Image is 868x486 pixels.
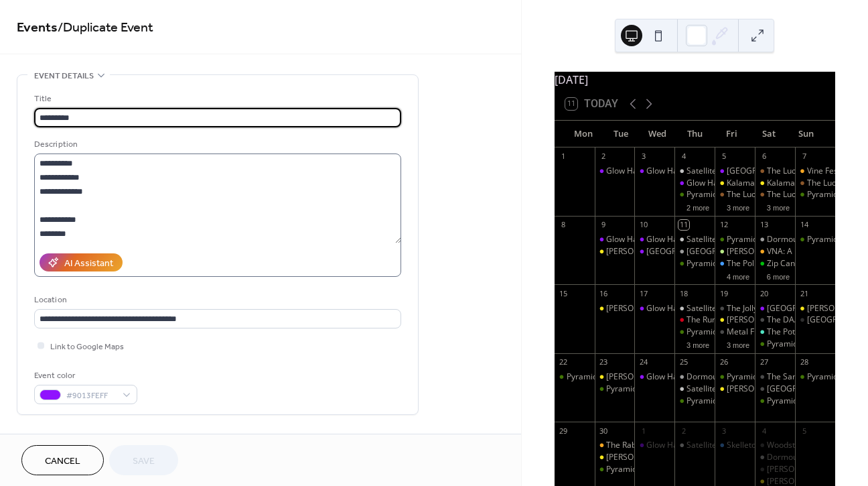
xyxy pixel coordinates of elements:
[727,234,790,245] div: Pyramid Scheme
[595,452,635,463] div: Bell's Eccentric Cafe
[599,357,609,367] div: 23
[602,121,639,147] div: Tue
[595,234,635,245] div: Glow Hall: Movie Night
[686,234,786,245] div: Satellite Records Open Mic
[606,246,725,257] div: [PERSON_NAME] Eccentric Cafe
[674,396,715,407] div: Pyramid Scheme
[715,178,755,189] div: Kalamashoegazer Day 1 @ Bell's Eccentric Cafe
[606,383,669,395] div: Pyramid Scheme
[674,234,715,245] div: Satellite Records Open Mic
[646,303,795,314] div: Glow Hall: Workshop (Music Production)
[678,288,689,298] div: 18
[555,72,835,88] div: [DATE]
[638,151,648,162] div: 3
[767,440,825,451] div: Woodstock Fest
[767,371,820,383] div: The Sanctuary
[719,220,729,230] div: 12
[755,258,795,269] div: Zip Cannabis' Summer Sendoff
[595,383,635,395] div: Pyramid Scheme
[678,220,689,230] div: 11
[674,314,715,326] div: The RunOff
[721,339,755,350] button: 3 more
[719,357,729,367] div: 26
[755,440,795,451] div: Woodstock Fest
[767,189,822,200] div: The Lucky Wolf
[565,121,602,147] div: Mon
[634,440,674,451] div: Glow Hall: Workshop (Music Production)
[646,246,727,257] div: [GEOGRAPHIC_DATA]
[767,166,822,177] div: The Lucky Wolf
[686,246,768,257] div: [GEOGRAPHIC_DATA]
[755,339,795,350] div: Pyramid Scheme
[681,339,715,350] button: 3 more
[686,383,786,395] div: Satellite Records Open Mic
[759,357,769,367] div: 27
[674,189,715,200] div: Pyramid Scheme
[686,396,749,407] div: Pyramid Scheme
[762,270,795,282] button: 6 more
[767,339,830,350] div: Pyramid Scheme
[750,121,787,147] div: Sat
[674,166,715,177] div: Satellite Records Open Mic
[759,288,769,298] div: 20
[755,396,795,407] div: Pyramid Scheme
[34,137,399,151] div: Description
[634,166,674,177] div: Glow Hall: Workshop (Music Production)
[795,166,835,177] div: Vine Fest
[674,326,715,338] div: Pyramid Scheme
[555,371,595,383] div: Pyramid Scheme
[767,314,805,326] div: The DAAC
[686,189,749,200] div: Pyramid Scheme
[755,383,795,395] div: Corktown Tavern
[715,189,755,200] div: The Lucky Wolf
[715,383,755,395] div: Bell's Eccentric Cafe
[34,369,135,383] div: Event color
[767,303,848,314] div: [GEOGRAPHIC_DATA]
[606,166,691,177] div: Glow Hall: Movie Night
[721,270,755,282] button: 4 more
[634,246,674,257] div: Glow Hall
[567,371,630,383] div: Pyramid Scheme
[795,371,835,383] div: Pyramid Scheme
[715,246,755,257] div: Shakespeare's Lower Level
[715,326,755,338] div: Metal Frat
[34,69,94,83] span: Event details
[686,178,796,189] div: Glow Hall: Sing Sing & Gather
[686,314,728,326] div: The RunOff
[727,246,842,257] div: [PERSON_NAME]'s Lower Level
[674,258,715,269] div: Pyramid Scheme
[639,121,676,147] div: Wed
[795,189,835,200] div: Pyramid Scheme
[40,253,123,271] button: AI Assistant
[21,445,104,475] a: Cancel
[595,166,635,177] div: Glow Hall: Movie Night
[686,371,803,383] div: Dormouse: Rad Riso Open Print
[50,340,124,354] span: Link to Google Maps
[634,234,674,245] div: Glow Hall: Workshop (Music Production)
[715,314,755,326] div: Bell's Eccentric Cafe
[595,246,635,257] div: Bell's Eccentric Cafe
[674,246,715,257] div: Dormouse Theater
[713,121,750,147] div: Fri
[606,464,669,475] div: Pyramid Scheme
[686,303,786,314] div: Satellite Records Open Mic
[715,440,755,451] div: Skelletones
[759,426,769,436] div: 4
[634,371,674,383] div: Glow Hall: Workshop (Music Production)
[762,201,795,212] button: 3 more
[678,426,689,436] div: 2
[559,220,569,230] div: 8
[767,383,848,395] div: [GEOGRAPHIC_DATA]
[755,246,795,257] div: VNA: A Recipe for Abundance
[676,121,713,147] div: Thu
[755,189,795,200] div: The Lucky Wolf
[58,15,153,41] span: / Duplicate Event
[64,257,113,271] div: AI Assistant
[719,426,729,436] div: 3
[34,92,399,106] div: Title
[606,303,725,314] div: [PERSON_NAME] Eccentric Cafe
[559,151,569,162] div: 1
[559,426,569,436] div: 29
[767,396,830,407] div: Pyramid Scheme
[755,452,795,463] div: Dormouse: Rad Riso Open Print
